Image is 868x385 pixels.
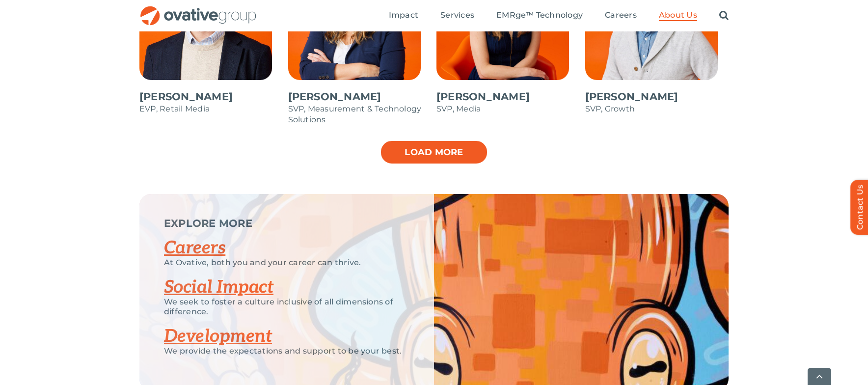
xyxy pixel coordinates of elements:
[164,219,409,228] p: EXPLORE MORE
[496,10,583,21] a: EMRge™ Technology
[605,10,637,20] span: Careers
[164,258,409,268] p: At Ovative, both you and your career can thrive.
[164,276,273,298] a: Social Impact
[440,10,474,20] span: Services
[496,10,583,20] span: EMRge™ Technology
[164,346,409,356] p: We provide the expectations and support to be your best.
[605,10,637,21] a: Careers
[659,10,697,20] span: About Us
[389,10,418,20] span: Impact
[164,326,272,347] a: Development
[389,10,418,21] a: Impact
[380,140,488,165] a: Load more
[139,5,257,14] a: OG_Full_horizontal_RGB
[440,10,474,21] a: Services
[659,10,697,21] a: About Us
[719,10,729,21] a: Search
[164,237,225,259] a: Careers
[164,297,409,317] p: We seek to foster a culture inclusive of all dimensions of difference.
